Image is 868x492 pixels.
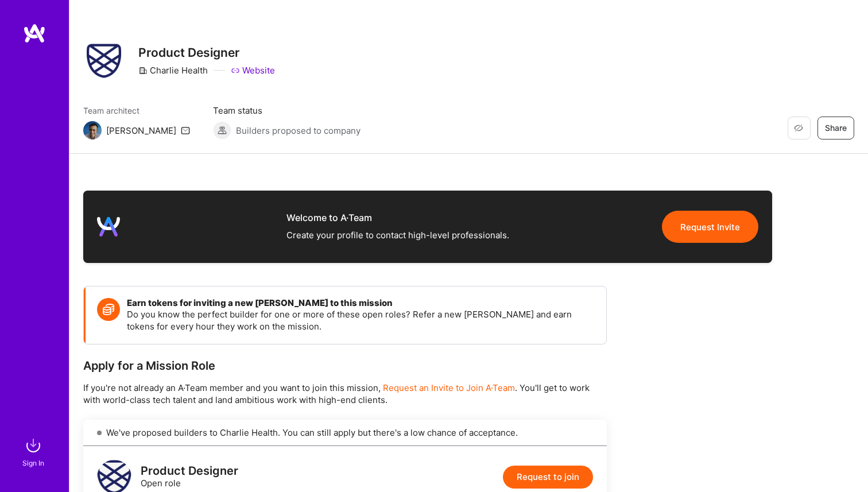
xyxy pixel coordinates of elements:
i: icon CompanyGray [138,66,148,75]
img: logo [97,215,120,238]
span: Team status [213,104,361,117]
img: Builders proposed to company [213,121,231,140]
img: logo [23,23,46,44]
div: Charlie Health [138,64,208,76]
div: We've proposed builders to Charlie Health. You can still apply but there's a low chance of accept... [83,420,607,446]
p: Do you know the perfect builder for one or more of these open roles? Refer a new [PERSON_NAME] an... [127,308,595,332]
a: Website [231,64,275,76]
img: Token icon [97,298,120,321]
img: Team Architect [83,121,102,140]
span: Request an Invite to Join A·Team [383,382,515,393]
div: [PERSON_NAME] [106,125,176,137]
div: Product Designer [141,465,238,477]
div: Create your profile to contact high-level professionals. [286,228,509,242]
img: Company Logo [87,44,121,78]
button: Request Invite [662,211,758,243]
h3: Product Designer [138,45,275,60]
span: Team architect [83,104,190,117]
div: Apply for a Mission Role [83,358,607,373]
div: Sign In [22,457,44,469]
div: Open role [141,465,238,489]
button: Share [817,117,854,140]
p: If you're not already an A·Team member and you want to join this mission, . You'll get to work wi... [83,382,607,406]
img: sign in [22,434,45,457]
button: Request to join [503,466,593,489]
a: sign inSign In [24,434,45,469]
i: icon EyeClosed [794,123,803,133]
span: Builders proposed to company [236,125,361,137]
span: Share [825,122,847,134]
i: icon Mail [181,126,190,135]
div: Welcome to A·Team [286,211,509,224]
h4: Earn tokens for inviting a new [PERSON_NAME] to this mission [127,298,595,308]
